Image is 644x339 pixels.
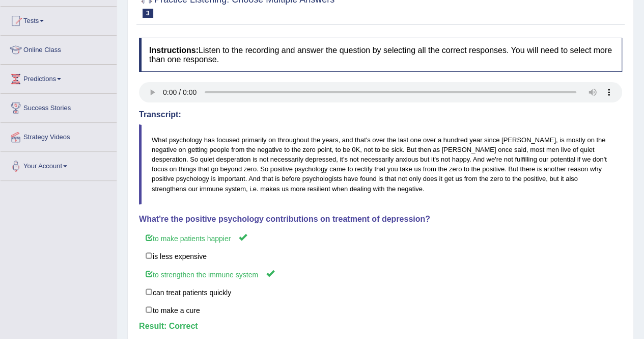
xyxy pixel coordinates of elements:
a: Tests [1,7,117,32]
b: Instructions: [149,46,199,55]
a: Success Stories [1,94,117,119]
span: 3 [143,9,153,18]
label: to make a cure [139,301,622,319]
label: to make patients happier [139,228,622,247]
h4: What're the positive psychology contributions on treatment of depression? [139,215,622,224]
blockquote: What psychology has focused primarily on throughout the years, and that's over the last one over ... [139,124,622,204]
h4: Result: [139,322,622,331]
label: is less expensive [139,247,622,265]
a: Strategy Videos [1,123,117,148]
a: Predictions [1,65,117,90]
h4: Listen to the recording and answer the question by selecting all the correct responses. You will ... [139,38,622,72]
h4: Transcript: [139,110,622,119]
a: Online Class [1,36,117,61]
label: can treat patients quickly [139,283,622,301]
label: to strengthen the immune system [139,265,622,283]
a: Your Account [1,152,117,177]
